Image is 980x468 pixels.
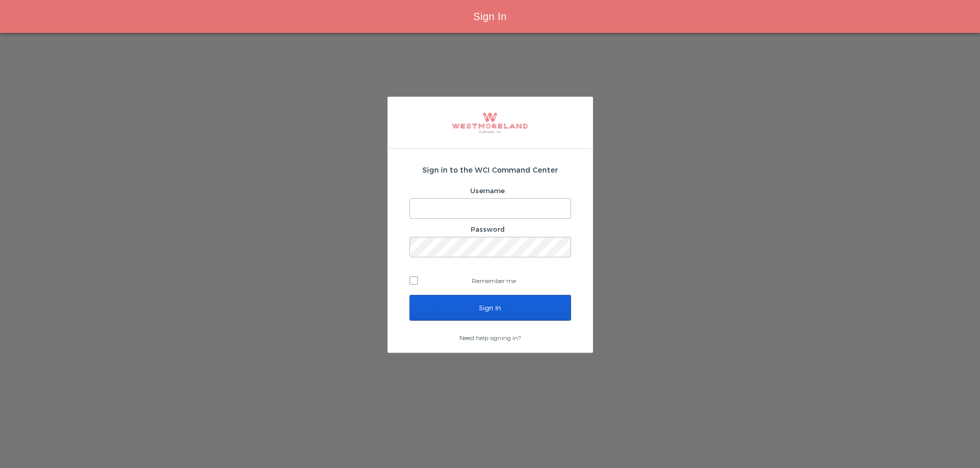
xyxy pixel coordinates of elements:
label: Password [471,225,505,233]
h2: Sign in to the WCI Command Center [409,164,571,175]
label: Remember me [409,273,571,288]
a: Need help signing in? [459,334,521,341]
input: Sign In [409,295,571,321]
label: Username [470,186,505,195]
span: Sign In [473,11,507,22]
